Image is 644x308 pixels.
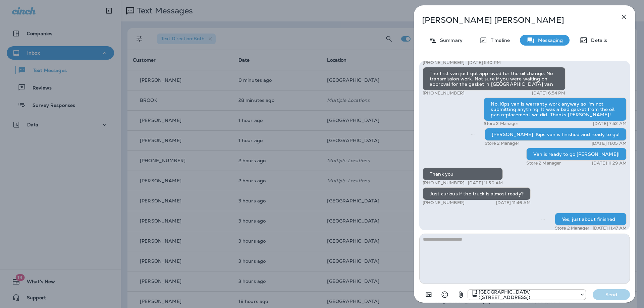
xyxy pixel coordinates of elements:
[468,289,586,300] div: +1 (402) 571-1201
[423,90,465,96] p: [PHONE_NUMBER]
[423,168,503,180] div: Thank you
[468,60,501,65] p: [DATE] 5:10 PM
[532,90,566,96] p: [DATE] 6:54 PM
[423,67,566,90] div: The first van just got approved for the oil change. No transmission work. Not sure if you were wa...
[422,15,605,25] p: [PERSON_NAME] [PERSON_NAME]
[593,226,627,231] p: [DATE] 11:47 AM
[526,161,561,166] p: Store 2 Manager
[423,200,465,205] p: [PHONE_NUMBER]
[592,141,627,146] p: [DATE] 11:05 AM
[541,216,545,222] span: Sent
[487,38,510,43] p: Timeline
[555,213,627,226] div: Yes, just about finished
[593,121,627,126] p: [DATE] 7:52 AM
[484,121,518,126] p: Store 2 Manager
[423,180,465,186] p: [PHONE_NUMBER]
[496,200,531,205] p: [DATE] 11:46 AM
[555,226,589,231] p: Store 2 Manager
[485,128,627,141] div: [PERSON_NAME], Kips van is finished and ready to go!
[468,180,503,186] p: [DATE] 11:50 AM
[471,131,475,137] span: Sent
[423,187,531,200] div: Just curious if the truck is almost ready?
[423,60,465,65] p: [PHONE_NUMBER]
[438,288,451,301] button: Select an emoji
[535,38,563,43] p: Messaging
[588,38,607,43] p: Details
[592,161,627,166] p: [DATE] 11:29 AM
[422,288,435,301] button: Add in a premade template
[479,289,576,300] p: [GEOGRAPHIC_DATA] ([STREET_ADDRESS])
[484,98,627,121] div: No, Kips van is warranty work anyway so I'm not submitting anything. It was a bad gasket from the...
[437,38,463,43] p: Summary
[485,141,519,146] p: Store 2 Manager
[526,148,627,161] div: Van is ready to go [PERSON_NAME]!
